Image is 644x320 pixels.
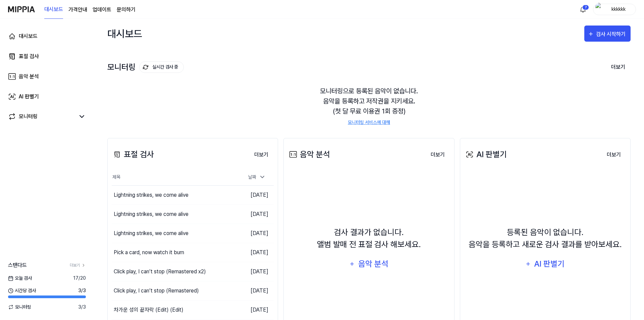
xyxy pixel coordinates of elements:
[233,204,274,224] td: [DATE]
[464,148,507,161] div: AI 판별기
[579,5,587,13] img: 알림
[19,32,38,40] div: 대시보드
[233,243,274,262] td: [DATE]
[114,306,183,314] div: 차가운 성의 끝자락 (Edit) (Edit)
[19,52,39,60] div: 표절 검사
[533,258,566,270] div: AI 판별기
[78,304,86,311] span: 3 / 3
[143,64,148,70] img: monitoring Icon
[246,172,268,183] div: 날짜
[114,229,189,237] div: Lightning strikes, we come alive
[582,5,589,10] div: 7
[605,5,632,13] div: kkkkkk
[233,262,274,281] td: [DATE]
[93,6,111,14] a: 업데이트
[606,60,631,74] button: 더보기
[4,28,90,44] a: 대시보드
[78,287,86,294] span: 3 / 3
[107,78,631,134] div: 모니터링으로 등록된 음악이 없습니다. 음악을 등록하고 저작권을 지키세요. (첫 달 무료 이용권 1회 증정)
[8,304,31,311] span: 모니터링
[317,226,421,250] div: 검사 결과가 없습니다. 앨범 발매 전 표절 검사 해보세요.
[70,262,86,268] a: 더보기
[578,4,588,15] button: 알림7
[233,281,274,300] td: [DATE]
[348,119,390,126] a: 모니터링 서비스에 대해
[114,210,189,218] div: Lightning strikes, we come alive
[112,169,233,185] th: 제목
[593,4,636,15] button: profilekkkkkk
[44,0,63,19] a: 대시보드
[112,148,154,161] div: 표절 검사
[114,287,199,295] div: Click play, I can’t stop (Remastered)
[425,148,450,162] button: 더보기
[68,6,87,14] button: 가격안내
[521,256,570,272] button: AI 판별기
[107,26,142,42] div: 대시보드
[19,112,38,121] div: 모니터링
[345,256,393,272] button: 음악 분석
[249,148,274,162] button: 더보기
[19,93,39,101] div: AI 판별기
[288,148,330,161] div: 음악 분석
[595,3,603,16] img: profile
[8,287,36,294] span: 시간당 검사
[4,68,90,85] a: 음악 분석
[19,73,39,81] div: 음악 분석
[107,61,184,73] div: 모니터링
[233,300,274,319] td: [DATE]
[357,258,389,270] div: 음악 분석
[584,26,631,42] button: 검사 시작하기
[601,148,626,162] button: 더보기
[233,185,274,204] td: [DATE]
[233,224,274,243] td: [DATE]
[114,268,206,276] div: Click play, I can’t stop (Remastered x2)
[8,261,27,269] span: 스탠다드
[596,30,627,39] div: 검사 시작하기
[73,275,86,282] span: 17 / 20
[8,112,75,121] a: 모니터링
[114,191,189,199] div: Lightning strikes, we come alive
[114,248,184,257] div: Pick a card, now watch it burn
[4,48,90,64] a: 표절 검사
[4,89,90,105] a: AI 판별기
[117,6,136,14] a: 문의하기
[139,61,184,73] button: 실시간 검사 중
[8,275,32,282] span: 오늘 검사
[469,226,622,250] div: 등록된 음악이 없습니다. 음악을 등록하고 새로운 검사 결과를 받아보세요.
